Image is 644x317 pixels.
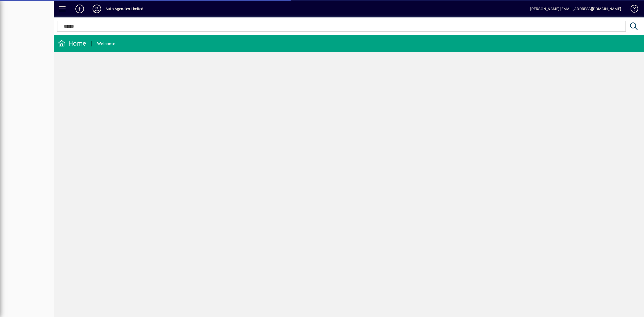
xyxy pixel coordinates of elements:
[88,4,105,14] button: Profile
[627,1,637,19] a: Knowledge Base
[71,4,88,14] button: Add
[97,39,115,48] div: Welcome
[105,5,144,13] div: Auto Agencies Limited
[58,39,86,48] div: Home
[530,5,621,13] div: [PERSON_NAME] [EMAIL_ADDRESS][DOMAIN_NAME]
